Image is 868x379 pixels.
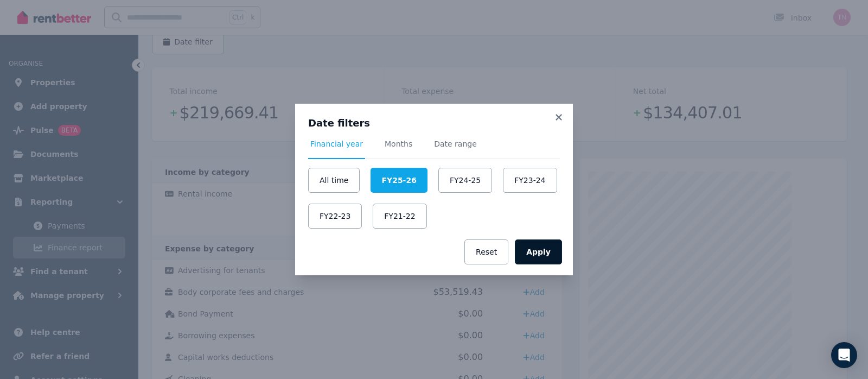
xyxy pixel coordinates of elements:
span: Months [385,138,412,149]
h3: Date filters [308,117,560,130]
button: All time [308,168,360,193]
button: FY22-23 [308,204,362,229]
button: Apply [515,239,562,264]
span: Financial year [310,138,363,149]
button: FY21-22 [373,204,426,229]
button: FY24-25 [438,168,492,193]
button: FY23-24 [503,168,557,193]
button: Reset [464,239,508,264]
div: Open Intercom Messenger [831,342,857,368]
span: Date range [434,138,477,149]
button: FY25-26 [371,168,427,193]
nav: Tabs [308,138,560,159]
